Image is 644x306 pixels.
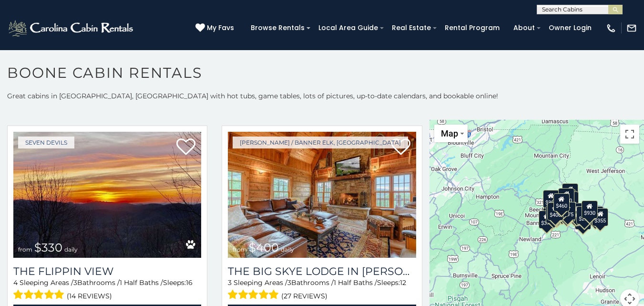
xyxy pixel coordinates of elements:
div: $375 [539,210,555,228]
a: My Favs [195,23,236,33]
span: 16 [186,278,193,287]
a: [PERSON_NAME] / Banner Elk, [GEOGRAPHIC_DATA] [233,137,408,148]
img: phone-regular-white.png [606,23,616,33]
button: Toggle fullscreen view [620,125,639,144]
img: The Big Skye Lodge in Valle Crucis [228,132,416,258]
div: Sleeping Areas / Bathrooms / Sleeps: [13,278,201,302]
div: $250 [562,191,579,210]
div: $460 [553,193,569,211]
a: Browse Rentals [246,21,309,35]
img: The Flippin View [13,132,201,258]
span: My Favs [207,23,234,33]
div: $355 [592,208,608,226]
div: $350 [575,211,591,230]
span: from [233,246,247,253]
a: Local Area Guide [314,21,383,35]
div: $675 [560,202,576,220]
a: The Big Skye Lodge in [PERSON_NAME][GEOGRAPHIC_DATA] [228,265,416,278]
div: $380 [569,202,585,221]
span: (14 reviews) [67,290,112,302]
a: Rental Program [440,21,504,35]
a: Add to favorites [176,137,195,158]
a: The Flippin View from $330 daily [13,132,201,258]
div: $400 [547,202,563,221]
div: $315 [559,203,575,222]
a: Real Estate [387,21,436,35]
a: The Big Skye Lodge in Valle Crucis from $400 daily [228,132,416,258]
span: 1 Half Baths / [120,278,163,287]
img: White-1-2.png [7,19,136,38]
span: daily [281,246,294,253]
span: Map [441,128,458,138]
div: $525 [562,183,578,201]
a: About [509,21,540,35]
div: $305 [543,190,559,208]
img: mail-regular-white.png [626,23,637,33]
div: $930 [581,200,597,219]
div: Sleeping Areas / Bathrooms / Sleeps: [228,278,416,302]
div: $325 [546,205,562,223]
a: The Flippin View [13,265,201,278]
span: 3 [228,278,232,287]
span: $400 [249,241,279,254]
span: 3 [287,278,291,287]
div: $299 [576,206,593,224]
span: daily [64,246,78,253]
span: $330 [34,241,62,254]
span: 12 [400,278,406,287]
h3: The Big Skye Lodge in Valle Crucis [228,265,416,278]
span: 1 Half Baths / [334,278,377,287]
span: 4 [13,278,18,287]
span: 3 [73,278,77,287]
a: Seven Devils [18,137,74,148]
div: $320 [558,188,574,206]
span: from [18,246,32,253]
span: (27 reviews) [281,290,327,302]
a: Owner Login [544,21,596,35]
button: Change map style [434,125,468,142]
